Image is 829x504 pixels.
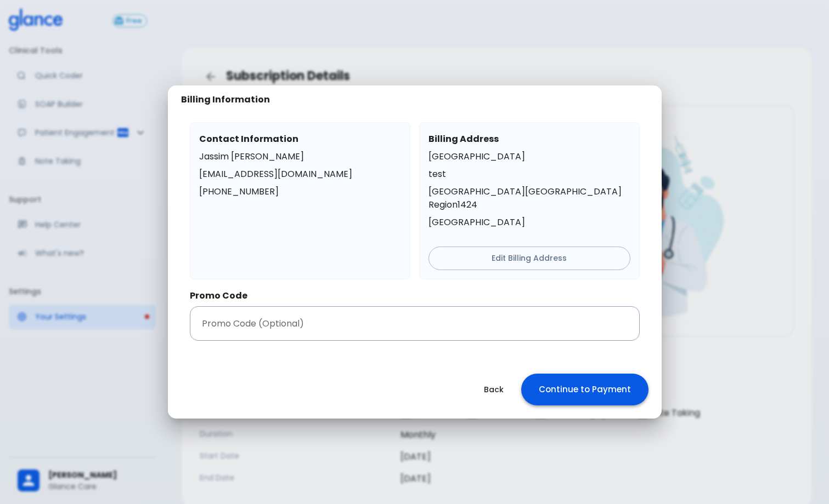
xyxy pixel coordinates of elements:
[428,168,630,181] p: test
[521,374,648,405] button: Continue to Payment
[428,247,630,270] button: Edit Billing Address
[471,379,517,401] button: Back
[428,185,630,211] p: [GEOGRAPHIC_DATA] [GEOGRAPHIC_DATA] Region 1424
[199,131,401,147] h6: Contact Information
[199,185,401,198] p: [PHONE_NUMBER]
[190,288,640,303] h6: Promo Code
[428,131,630,147] h6: Billing Address
[428,216,630,229] p: [GEOGRAPHIC_DATA]
[181,94,270,105] h2: Billing Information
[199,168,401,181] p: [EMAIL_ADDRESS][DOMAIN_NAME]
[428,150,630,163] p: [GEOGRAPHIC_DATA]
[199,150,401,163] p: Jassim [PERSON_NAME]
